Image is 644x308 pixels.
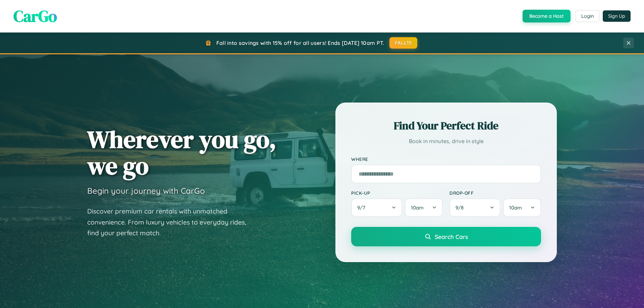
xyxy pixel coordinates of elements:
[357,204,369,211] span: 9 / 7
[523,10,571,22] button: Become a Host
[87,126,276,179] h1: Wherever you go, we go
[351,118,541,133] h2: Find Your Perfect Ride
[351,198,402,217] button: 9/7
[216,40,384,46] span: Fall into savings with 15% off for all users! Ends [DATE] 10am PT.
[351,156,541,162] label: Where
[351,136,541,146] p: Book in minutes, drive in style
[455,204,467,211] span: 9 / 8
[449,198,500,217] button: 9/8
[389,37,418,49] button: FALL15
[351,227,541,246] button: Search Cars
[509,204,522,211] span: 10am
[435,233,468,240] span: Search Cars
[411,204,424,211] span: 10am
[603,10,631,22] button: Sign Up
[576,10,599,22] button: Login
[405,198,443,217] button: 10am
[87,186,205,196] h3: Begin your journey with CarGo
[87,206,255,239] p: Discover premium car rentals with unmatched convenience. From luxury vehicles to everyday rides, ...
[13,5,57,27] span: CarGo
[449,190,541,196] label: Drop-off
[503,198,541,217] button: 10am
[351,190,443,196] label: Pick-up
